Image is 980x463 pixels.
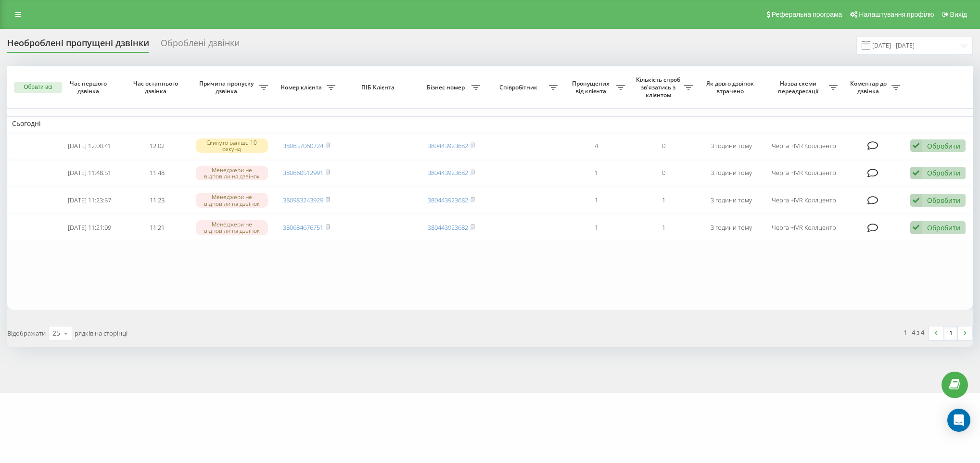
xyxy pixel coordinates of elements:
span: Коментар до дзвінка [847,80,891,95]
button: Обрати всі [14,82,62,93]
span: Пропущених від клієнта [567,80,616,95]
div: Обробити [927,223,960,232]
td: [DATE] 11:21:09 [55,215,123,240]
td: 1 [562,215,630,240]
td: Черга +IVR Коллцентр [765,133,842,159]
a: 380637060724 [283,141,323,150]
span: Реферальна програма [772,11,842,18]
td: 3 години тому [698,133,765,159]
div: Обробити [927,141,960,150]
td: 0 [630,160,697,186]
div: 25 [52,328,60,338]
span: Налаштування профілю [859,11,934,18]
a: 380443923682 [428,196,468,204]
td: 4 [562,133,630,159]
a: 380443923682 [428,141,468,150]
span: Кількість спроб зв'язатись з клієнтом [635,76,684,99]
td: 3 години тому [698,188,765,213]
div: Менеджери не відповіли на дзвінок [196,193,268,207]
div: Open Intercom Messenger [947,409,970,432]
td: [DATE] 12:00:41 [55,133,123,159]
td: 11:48 [123,160,191,186]
td: 1 [630,188,697,213]
span: рядків на сторінці [75,329,127,338]
span: Співробітник [490,84,549,91]
a: 380443923682 [428,223,468,232]
td: Черга +IVR Коллцентр [765,188,842,213]
div: Обробити [927,196,960,205]
span: Номер клієнта [278,84,327,91]
div: Скинуто раніше 10 секунд [196,138,268,153]
td: Сьогодні [7,116,973,131]
a: 380983243929 [283,196,323,204]
span: Причина пропуску дзвінка [195,80,259,95]
span: Назва схеми переадресації [770,80,829,95]
a: 380660512991 [283,168,323,177]
div: Оброблені дзвінки [161,38,240,53]
td: [DATE] 11:48:51 [55,160,123,186]
td: Черга +IVR Коллцентр [765,215,842,240]
td: Черга +IVR Коллцентр [765,160,842,186]
td: 11:23 [123,188,191,213]
td: 3 години тому [698,160,765,186]
td: 1 [562,160,630,186]
td: 0 [630,133,697,159]
td: 1 [630,215,697,240]
span: Як довго дзвінок втрачено [705,80,757,95]
span: Час першого дзвінка [63,80,115,95]
a: 380684676751 [283,223,323,232]
td: [DATE] 11:23:57 [55,188,123,213]
span: Вихід [950,11,967,18]
td: 11:21 [123,215,191,240]
span: Відображати [7,329,46,338]
td: 3 години тому [698,215,765,240]
a: 1 [943,326,958,340]
div: Необроблені пропущені дзвінки [7,38,149,53]
div: Обробити [927,168,960,177]
div: Менеджери не відповіли на дзвінок [196,166,268,180]
a: 380443923682 [428,168,468,177]
td: 1 [562,188,630,213]
span: Бізнес номер [422,84,471,91]
span: ПІБ Клієнта [348,84,409,91]
span: Час останнього дзвінка [131,80,183,95]
div: Менеджери не відповіли на дзвінок [196,220,268,235]
td: 12:02 [123,133,191,159]
div: 1 - 4 з 4 [904,327,924,337]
